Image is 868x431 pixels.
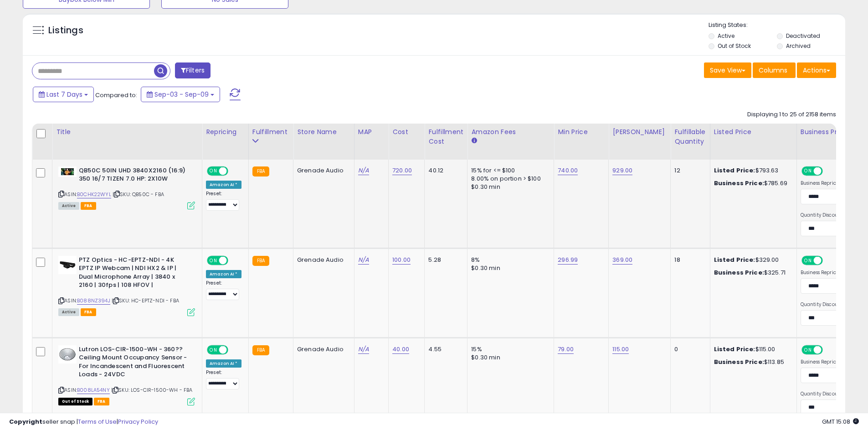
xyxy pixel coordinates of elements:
span: OFF [821,256,836,264]
div: Fulfillment [252,127,289,137]
div: Amazon AI * [206,270,241,278]
div: Cost [392,127,421,137]
b: Business Price: [714,179,764,187]
div: Fulfillment Cost [428,127,463,146]
span: 2025-09-17 15:08 GMT [822,417,859,426]
div: $793.63 [714,166,790,175]
span: | SKU: QB50C - FBA [113,191,164,198]
span: Compared to: [95,91,137,99]
a: 79.00 [558,345,574,354]
div: Amazon Fees [471,127,550,137]
div: Amazon AI * [206,359,241,368]
a: 296.99 [558,255,578,265]
label: Business Repricing Strategy: [801,270,867,276]
div: 15% [471,345,547,353]
span: ON [802,256,814,264]
label: Quantity Discount Strategy: [801,301,867,308]
a: Privacy Policy [118,417,158,426]
a: Terms of Use [78,417,117,426]
div: $0.30 min [471,353,547,362]
img: 31tUGrZTG6L._SL40_.jpg [58,256,77,274]
a: N/A [358,166,369,175]
small: FBA [252,256,269,266]
button: Actions [797,62,836,78]
span: | SKU: HC-EPTZ-NDI - FBA [112,297,179,304]
img: 41xNCwmDcQL._SL40_.jpg [58,166,77,177]
span: Last 7 Days [46,90,82,99]
label: Quantity Discount Strategy: [801,391,867,397]
div: $785.69 [714,179,790,187]
div: ASIN: [58,256,195,315]
b: Listed Price: [714,166,755,175]
span: OFF [821,167,836,175]
div: 15% for <= $100 [471,166,547,175]
span: ON [208,256,219,264]
button: Filters [175,62,211,78]
div: $0.30 min [471,264,547,272]
label: Deactivated [786,32,820,40]
div: Grenade Audio [297,256,347,264]
span: ON [802,346,814,353]
div: $329.00 [714,256,790,264]
div: MAP [358,127,385,137]
button: Save View [704,62,751,78]
button: Sep-03 - Sep-09 [141,87,220,102]
span: FBA [81,202,96,210]
a: B008LA54NY [77,386,110,394]
span: All listings that are currently out of stock and unavailable for purchase on Amazon [58,398,92,405]
a: 100.00 [392,255,411,265]
span: ON [208,346,219,353]
a: N/A [358,255,369,265]
b: Listed Price: [714,255,755,264]
div: Grenade Audio [297,345,347,353]
div: Amazon AI * [206,181,241,189]
b: Listed Price: [714,345,755,353]
span: ON [208,167,219,175]
b: Lutron LOS-CIR-1500-WH - 360?? Ceiling Mount Occupancy Sensor - For Incandescent and Fluorescent ... [79,345,190,381]
small: Amazon Fees. [471,137,477,145]
a: 369.00 [612,255,632,265]
div: 8% [471,256,547,264]
div: Fulfillable Quantity [674,127,706,146]
div: Repricing [206,127,245,137]
span: All listings currently available for purchase on Amazon [58,202,79,210]
span: OFF [227,346,241,353]
a: 115.00 [612,345,629,354]
span: Columns [759,66,787,75]
b: Business Price: [714,358,764,366]
b: QB50C 50IN UHD 3840X2160 (16:9) 350 16/7 TIZEN 7.0 HP: 2X10W [79,166,190,186]
div: Displaying 1 to 25 of 2158 items [747,110,836,119]
div: Listed Price [714,127,793,137]
div: Preset: [206,369,241,390]
div: Store Name [297,127,350,137]
a: 740.00 [558,166,578,175]
span: ON [802,167,814,175]
p: Listing States: [709,21,845,30]
span: All listings currently available for purchase on Amazon [58,308,79,316]
div: $115.00 [714,345,790,353]
label: Business Repricing Strategy: [801,180,867,187]
a: B088NZ394J [77,297,110,305]
span: OFF [821,346,836,353]
div: ASIN: [58,166,195,209]
div: 0 [674,345,703,353]
div: Min Price [558,127,605,137]
span: OFF [227,167,241,175]
div: seller snap | | [9,418,158,426]
span: | SKU: LOS-CIR-1500-WH - FBA [111,386,193,394]
div: [PERSON_NAME] [612,127,667,137]
button: Columns [753,62,796,78]
span: FBA [94,398,109,405]
label: Business Repricing Strategy: [801,359,867,365]
div: $0.30 min [471,183,547,191]
label: Active [718,32,734,40]
a: 929.00 [612,166,632,175]
div: 4.55 [428,345,460,353]
label: Quantity Discount Strategy: [801,212,867,218]
div: $325.71 [714,269,790,277]
div: Grenade Audio [297,166,347,175]
span: Sep-03 - Sep-09 [154,90,209,99]
div: Title [56,127,198,137]
label: Out of Stock [718,42,751,50]
h5: Listings [48,24,83,37]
